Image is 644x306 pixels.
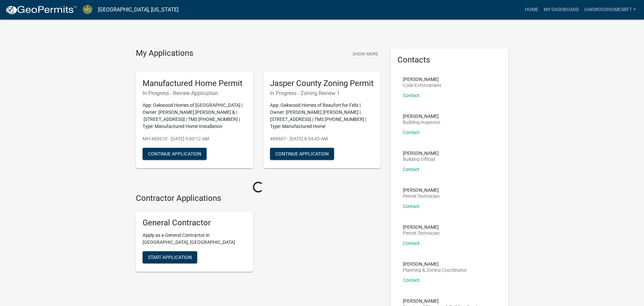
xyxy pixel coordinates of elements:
[403,188,440,192] p: [PERSON_NAME]
[136,193,381,277] wm-workflow-list-section: Contractor Applications
[136,193,381,203] h4: Contractor Applications
[83,5,93,14] img: Jasper County, South Carolina
[143,148,207,160] button: Continue Application
[582,3,639,16] a: OakwoodHomesBft
[143,135,247,142] p: MH-489610 - [DATE] 9:00:12 AM
[148,255,192,260] span: Start Application
[403,277,420,283] a: Contact
[403,204,420,209] a: Contact
[403,194,440,199] p: Permit Technician
[403,225,440,229] p: [PERSON_NAME]
[143,90,247,96] h6: In Progress - Review Application
[143,79,247,88] h5: Manufactured Home Permit
[98,4,178,15] a: [GEOGRAPHIC_DATA], [US_STATE]
[522,3,541,16] a: Home
[270,79,374,88] h5: Jasper County Zoning Permit
[403,151,439,156] p: [PERSON_NAME]
[403,83,441,88] p: Code Enforcement
[270,90,374,96] h6: In Progress - Zoning Review 1
[270,135,374,142] p: 489607 - [DATE] 8:54:45 AM
[143,218,247,228] h5: General Contractor
[136,48,193,58] h4: My Applications
[270,148,334,160] button: Continue Application
[403,268,467,272] p: Planning & Zoning Coordinator
[403,167,420,172] a: Contact
[403,262,467,266] p: [PERSON_NAME]
[403,120,440,125] p: Building Inspector
[403,77,441,82] p: [PERSON_NAME]
[397,55,501,65] h5: Contacts
[350,48,381,59] button: Show More
[403,241,420,246] a: Contact
[403,157,439,162] p: Building Official
[403,130,420,135] a: Contact
[270,102,374,130] p: App: Oakwood Homes of Beaufort for Feliz | Owner: [PERSON_NAME] [PERSON_NAME] | [STREET_ADDRESS] ...
[143,102,247,130] p: App: Oakwood Homes of [GEOGRAPHIC_DATA] | Owner: [PERSON_NAME] [PERSON_NAME] & | [STREET_ADDRESS]...
[403,93,420,98] a: Contact
[541,3,582,16] a: My Dashboard
[403,299,484,303] p: [PERSON_NAME]
[143,251,197,263] button: Start Application
[143,232,247,246] p: Apply as a General Contractor in [GEOGRAPHIC_DATA], [GEOGRAPHIC_DATA]
[403,231,440,235] p: Permit Technician
[403,114,440,119] p: [PERSON_NAME]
